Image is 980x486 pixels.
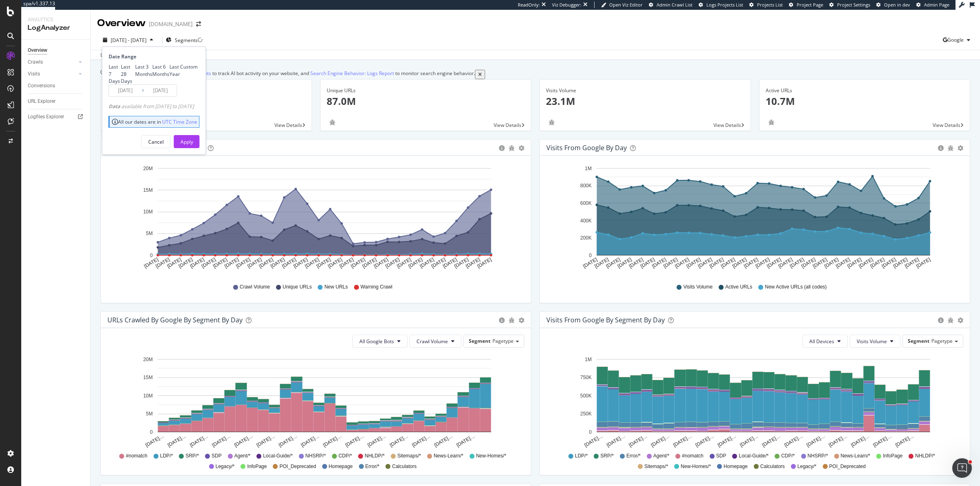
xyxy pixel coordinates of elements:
[931,337,953,344] span: Pagetype
[823,257,840,269] text: [DATE]
[605,257,621,269] text: [DATE]
[416,338,448,345] span: Crawl Volume
[800,257,817,269] text: [DATE]
[143,209,153,215] text: 10M
[180,138,193,145] div: Apply
[149,20,193,28] div: [DOMAIN_NAME]
[279,463,316,470] span: POI_Deprecated
[109,63,121,84] div: Last 7 Days
[884,2,910,8] span: Open in dev
[908,337,929,344] span: Segment
[494,122,521,129] span: View Details
[327,87,525,94] div: Unique URLs
[359,338,394,345] span: All Google Bots
[281,257,297,269] text: [DATE]
[546,316,665,324] div: Visits from Google By Segment By Day
[28,113,64,121] div: Logfiles Explorer
[841,453,871,459] span: News-Learn/*
[152,63,169,77] div: Last 6 Months
[315,257,332,269] text: [DATE]
[765,284,826,291] span: New Active URLs (all codes)
[310,70,394,77] a: Search Engine Behavior: Logs Report
[594,257,610,269] text: [DATE]
[174,135,200,148] button: Apply
[760,463,785,470] span: Calculators
[327,94,525,108] p: 87.0M
[109,85,142,96] input: Start Date
[812,257,828,269] text: [DATE]
[809,338,834,345] span: All Devices
[339,257,355,269] text: [DATE]
[644,463,668,470] span: Sitemaps/*
[185,453,199,459] span: SRP/*
[589,253,592,258] text: 0
[283,284,312,291] span: Unique URLs
[575,453,588,459] span: LDP/*
[713,122,741,129] span: View Details
[269,257,286,269] text: [DATE]
[720,257,736,269] text: [DATE]
[361,257,378,269] text: [DATE]
[881,257,897,269] text: [DATE]
[585,166,592,171] text: 1M
[28,70,40,78] div: Visits
[397,453,421,459] span: Sitemaps/*
[258,257,274,269] text: [DATE]
[166,33,198,47] button: Segments
[434,453,463,459] span: News-Learn/*
[109,103,194,110] div: available from [DATE] to [DATE]
[327,120,338,125] div: bug
[408,257,424,269] text: [DATE]
[686,257,702,269] text: [DATE]
[766,120,777,125] div: bug
[223,257,240,269] text: [DATE]
[200,257,217,269] text: [DATE]
[499,145,505,151] div: circle-info
[546,87,744,94] div: Visits Volume
[97,36,159,44] button: [DATE] - [DATE]
[28,113,85,121] a: Logfiles Explorer
[410,335,461,348] button: Crawl Volume
[766,257,782,269] text: [DATE]
[107,94,305,108] p: 236M
[518,2,540,8] div: ReadOnly:
[350,257,366,269] text: [DATE]
[175,37,198,44] span: Segments
[682,453,704,459] span: #nomatch
[546,144,627,152] div: Visits from Google by day
[327,257,343,269] text: [DATE]
[546,162,963,276] svg: A chart.
[180,63,198,70] div: Custom
[743,257,759,269] text: [DATE]
[135,63,152,77] div: Last 3 Months
[674,257,690,269] text: [DATE]
[442,257,458,269] text: [DATE]
[365,463,380,470] span: Error/*
[846,257,863,269] text: [DATE]
[915,257,931,269] text: [DATE]
[143,257,159,269] text: [DATE]
[585,357,592,362] text: 1M
[107,162,524,276] svg: A chart.
[724,463,748,470] span: Homepage
[97,16,146,30] div: Overview
[777,257,794,269] text: [DATE]
[143,375,153,381] text: 15M
[143,166,153,171] text: 20M
[706,2,743,8] span: Logs Projects List
[829,463,866,470] span: POI_Deprecated
[141,135,171,148] button: Cancel
[582,257,598,269] text: [DATE]
[653,453,669,459] span: Agent/*
[958,145,963,151] div: gear
[143,393,153,399] text: 10M
[958,317,963,323] div: gear
[829,2,870,8] a: Project Settings
[274,122,302,129] span: View Details
[361,284,392,291] span: Warning Crawl
[628,257,644,269] text: [DATE]
[28,97,85,106] a: URL Explorer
